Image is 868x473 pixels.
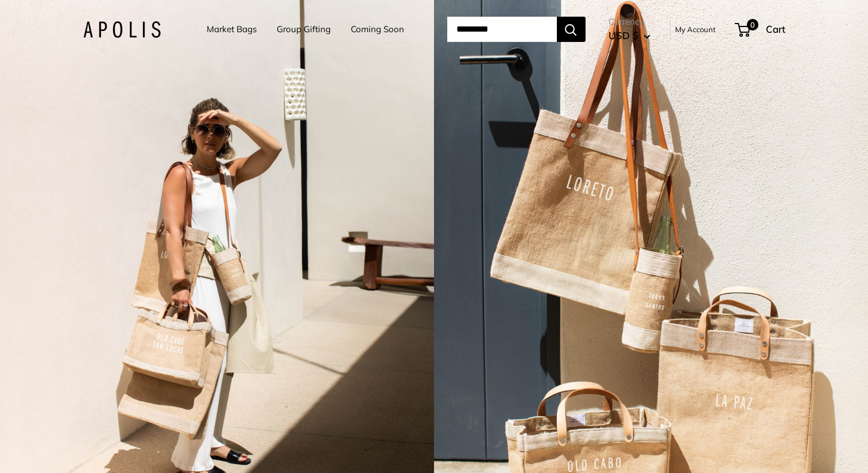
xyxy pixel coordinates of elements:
[746,19,758,30] span: 0
[557,17,586,42] button: Search
[736,20,785,39] a: 0 Cart
[447,17,557,42] input: Search...
[83,21,161,38] img: Apolis
[675,22,716,36] a: My Account
[277,21,331,37] a: Group Gifting
[351,21,404,37] a: Coming Soon
[609,29,638,41] span: USD $
[766,23,785,35] span: Cart
[609,14,650,30] span: Currency
[207,21,257,37] a: Market Bags
[609,26,650,45] button: USD $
